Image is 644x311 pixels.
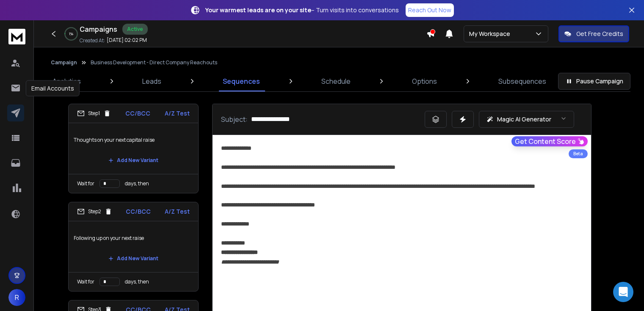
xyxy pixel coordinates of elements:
p: My Workspace [469,30,514,38]
a: Reach Out Now [406,3,454,17]
a: Leads [137,71,166,91]
a: Subsequences [493,71,551,91]
div: Beta [569,149,588,158]
a: Schedule [316,71,356,91]
div: Step 1 [77,110,111,117]
div: Open Intercom Messenger [613,282,633,302]
button: R [8,289,25,306]
p: Get Free Credits [576,30,623,38]
div: Email Accounts [26,80,80,96]
p: Options [412,76,437,86]
p: Created At: [80,37,105,44]
p: A/Z Test [165,207,190,216]
button: Campaign [51,59,77,66]
p: Following up on your next raise [74,226,193,250]
img: logo [8,29,25,44]
p: 1 % [69,31,73,36]
p: Schedule [321,76,351,86]
p: Reach Out Now [408,6,451,14]
button: Get Free Credits [558,25,629,42]
p: Subject: [221,114,248,124]
p: [DATE] 02:02 PM [107,37,147,44]
p: Wait for [77,180,94,187]
button: Add New Variant [102,250,165,267]
div: Step 2 [77,208,112,215]
p: A/Z Test [165,109,190,118]
p: Magic AI Generator [497,115,551,124]
a: Analytics [47,71,86,91]
div: Active [122,24,148,35]
li: Step1CC/BCCA/Z TestThoughts on your next capital raiseAdd New VariantWait fordays, then [68,104,199,193]
p: Thoughts on your next capital raise [74,128,193,152]
button: Pause Campaign [558,73,630,90]
p: Wait for [77,278,94,285]
p: Business Development - Direct Company Reachouts [91,59,217,66]
li: Step2CC/BCCA/Z TestFollowing up on your next raiseAdd New VariantWait fordays, then [68,202,199,292]
p: days, then [125,180,149,187]
p: days, then [125,278,149,285]
h1: Campaigns [80,24,117,34]
p: Sequences [223,76,260,86]
p: Analytics [53,76,81,86]
a: Options [407,71,442,91]
button: Add New Variant [102,152,165,169]
strong: Your warmest leads are on your site [205,6,311,14]
a: Sequences [218,71,265,91]
button: Get Content Score [511,136,588,146]
p: Leads [142,76,161,86]
p: CC/BCC [126,207,151,216]
p: Subsequences [498,76,546,86]
button: Magic AI Generator [479,111,574,128]
p: – Turn visits into conversations [205,6,399,14]
p: CC/BCC [125,109,150,118]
